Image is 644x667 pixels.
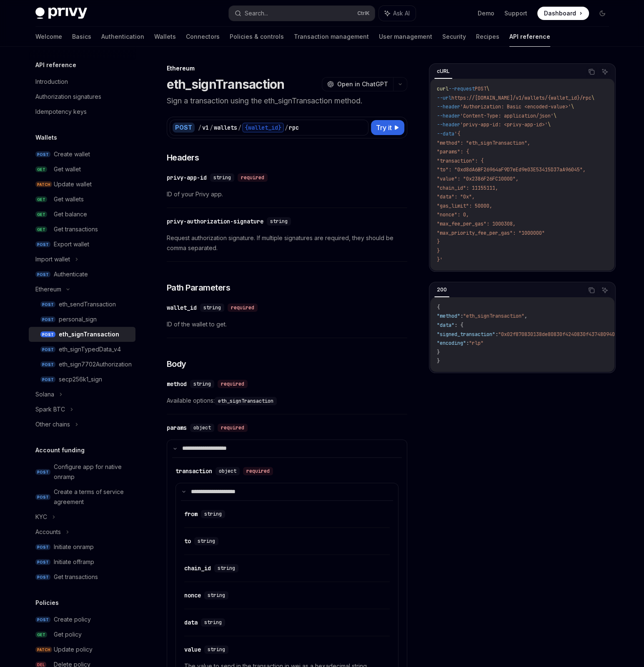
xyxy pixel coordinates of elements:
[101,27,144,47] a: Authentication
[371,120,404,135] button: Try it
[54,462,130,482] div: Configure app for native onramp
[437,203,492,209] span: "gas_limit": 50000,
[54,239,89,249] div: Export wallet
[437,85,449,92] span: curl
[29,484,135,509] a: POSTCreate a terms of service agreement
[599,66,610,77] button: Ask AI
[495,331,498,338] span: :
[35,544,50,550] span: POST
[243,467,273,475] div: required
[29,297,135,312] a: POSTeth_sendTransaction
[167,282,231,293] span: Path Parameters
[40,376,55,383] span: POST
[460,113,554,119] span: 'Content-Type: application/json'
[54,572,98,582] div: Get transactions
[379,27,432,47] a: User management
[238,173,268,182] div: required
[59,314,97,324] div: personal_sign
[586,66,597,77] button: Copy the contents from the code block
[167,380,187,388] div: method
[289,123,299,132] div: rpc
[437,340,466,346] span: "encoding"
[524,313,527,319] span: ,
[242,123,284,133] div: {wallet_id}
[337,80,388,88] span: Open in ChatGPT
[437,95,451,101] span: --url
[35,598,59,608] h5: Policies
[35,254,70,264] div: Import wallet
[434,66,452,76] div: cURL
[437,113,460,119] span: --header
[35,445,85,455] h5: Account funding
[29,147,135,162] a: POSTCreate wallet
[544,9,576,18] span: Dashboard
[437,256,443,263] span: }'
[35,151,50,158] span: POST
[29,372,135,387] a: POSTsecp256k1_sign
[437,221,516,227] span: "max_fee_per_gas": 1000308,
[229,6,375,21] button: Search...CtrlK
[167,358,186,370] span: Body
[376,123,392,133] span: Try it
[167,217,263,226] div: privy-authorization-signature
[59,374,102,384] div: secp256k1_sign
[40,316,55,323] span: POST
[35,271,50,278] span: POST
[184,564,211,572] div: chain_id
[29,459,135,484] a: POSTConfigure app for native onramp
[451,95,591,101] span: https://[DOMAIN_NAME]/v1/wallets/{wallet_id}/rpc
[219,468,236,474] span: object
[154,27,176,47] a: Wallets
[463,313,524,319] span: "eth_signTransaction"
[35,512,47,522] div: KYC
[29,342,135,357] a: POSTeth_signTypedData_v4
[59,359,132,369] div: eth_sign7702Authorization
[35,166,47,173] span: GET
[167,319,407,329] span: ID of the wallet to get.
[54,557,94,567] div: Initiate offramp
[167,424,187,432] div: params
[29,627,135,642] a: GETGet policy
[29,569,135,584] a: POSTGet transactions
[59,329,119,339] div: eth_signTransaction
[35,92,101,102] div: Authorization signatures
[35,647,52,653] span: PATCH
[35,469,50,475] span: POST
[486,85,489,92] span: \
[29,89,135,104] a: Authorization signatures
[437,211,469,218] span: "nonce": 0,
[437,148,469,155] span: "params": {
[29,162,135,177] a: GETGet wallet
[476,27,499,47] a: Recipes
[469,340,484,346] span: "rlp"
[184,591,201,599] div: nonce
[29,237,135,252] a: POSTExport wallet
[270,218,288,225] span: string
[548,121,551,128] span: \
[29,642,135,657] a: PATCHUpdate policy
[285,123,288,132] div: /
[29,612,135,627] a: POSTCreate policy
[35,27,62,47] a: Welcome
[437,140,530,146] span: "method": "eth_signTransaction",
[437,331,495,338] span: "signed_transaction"
[184,645,201,654] div: value
[35,211,47,218] span: GET
[35,284,61,294] div: Ethereum
[210,123,213,132] div: /
[35,77,68,87] div: Introduction
[54,179,92,189] div: Update wallet
[54,269,88,279] div: Authenticate
[167,152,199,163] span: Headers
[167,396,407,406] span: Available options:
[184,537,191,545] div: to
[442,27,466,47] a: Security
[437,322,454,328] span: "data"
[186,27,220,47] a: Connectors
[35,133,57,143] h5: Wallets
[54,542,94,552] div: Initiate onramp
[466,340,469,346] span: :
[35,389,54,399] div: Solana
[35,107,87,117] div: Idempotency keys
[40,361,55,368] span: POST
